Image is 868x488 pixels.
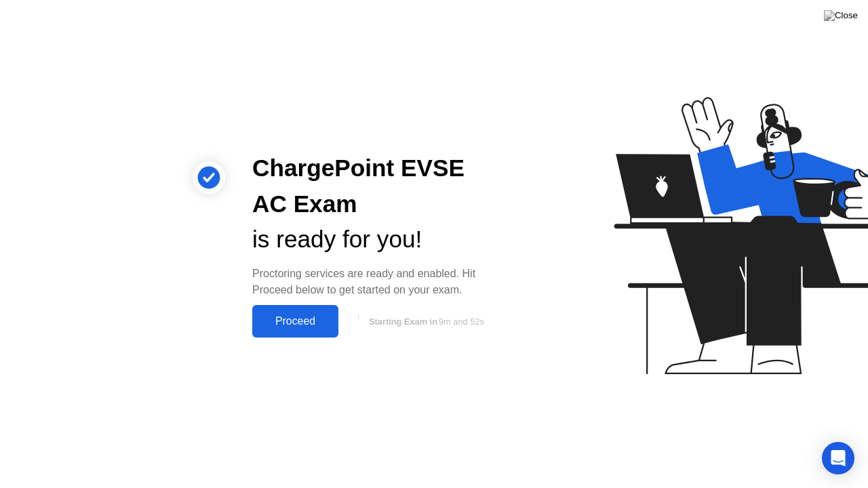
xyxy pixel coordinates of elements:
div: ChargePoint EVSE AC Exam [252,150,505,222]
img: Close [824,10,858,21]
div: Proctoring services are ready and enabled. Hit Proceed below to get started on your exam. [252,266,505,298]
div: Open Intercom Messenger [822,442,854,474]
button: Starting Exam in9m and 52s [345,308,505,334]
span: 9m and 52s [439,317,484,327]
div: is ready for you! [252,222,505,258]
div: Proceed [256,315,334,327]
button: Proceed [252,305,338,338]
